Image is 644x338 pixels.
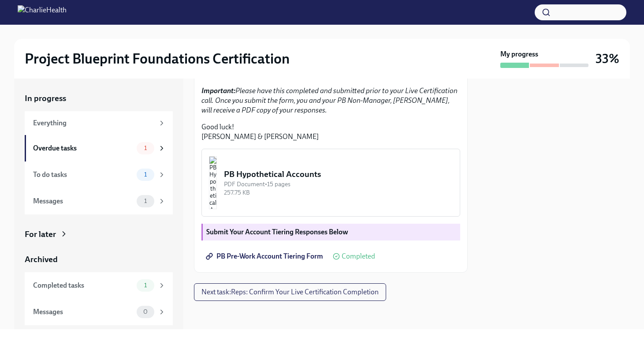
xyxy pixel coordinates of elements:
a: To do tasks1 [25,161,173,188]
strong: Submit Your Account Tiering Responses Below [206,228,348,236]
a: Messages0 [25,299,173,325]
div: PDF Document • 15 pages [224,180,453,188]
h3: 33% [596,51,619,67]
div: 257.75 KB [224,188,453,197]
span: 1 [139,198,152,204]
span: 1 [139,145,152,151]
span: Next task : Reps: Confirm Your Live Certification Completion [201,288,379,297]
a: Everything [25,111,173,135]
button: PB Hypothetical AccountsPDF Document•15 pages257.75 KB [201,149,460,217]
div: For later [25,229,56,240]
a: Overdue tasks1 [25,135,173,161]
a: Messages1 [25,188,173,214]
img: PB Hypothetical Accounts [209,156,217,209]
div: Overdue tasks [33,143,133,153]
span: 1 [139,282,152,289]
p: Good luck! [PERSON_NAME] & [PERSON_NAME] [201,122,460,142]
a: In progress [25,93,173,104]
span: PB Pre-Work Account Tiering Form [208,252,323,261]
div: Everything [33,118,154,128]
strong: Important: [201,86,235,95]
span: 0 [138,308,153,315]
h2: Project Blueprint Foundations Certification [25,50,290,68]
a: Completed tasks1 [25,272,173,299]
img: CharlieHealth [18,5,67,19]
div: Messages [33,196,133,206]
a: For later [25,229,173,240]
a: PB Pre-Work Account Tiering Form [201,248,329,265]
a: Archived [25,254,173,265]
div: To do tasks [33,170,133,180]
div: PB Hypothetical Accounts [224,169,453,180]
div: Completed tasks [33,281,133,290]
span: 1 [139,171,152,178]
span: Completed [342,253,375,260]
em: Please have this completed and submitted prior to your Live Certification call. Once you submit t... [201,86,458,114]
strong: My progress [500,49,538,59]
button: Next task:Reps: Confirm Your Live Certification Completion [194,283,386,301]
div: Messages [33,307,133,317]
